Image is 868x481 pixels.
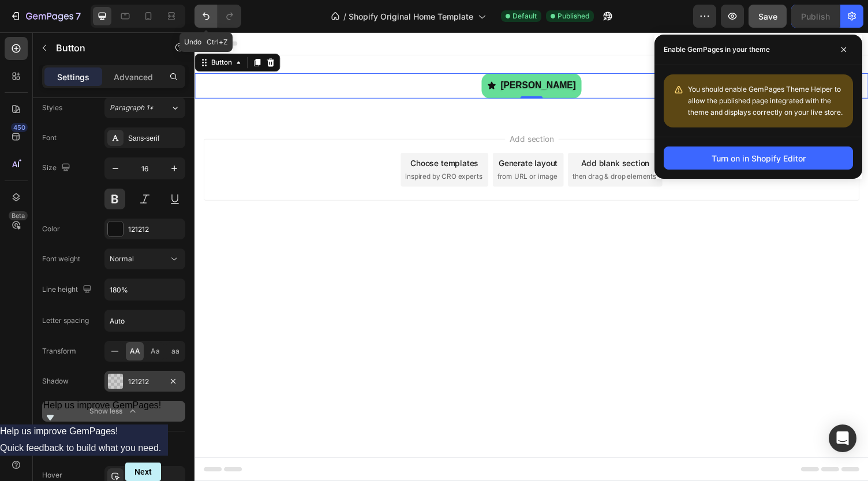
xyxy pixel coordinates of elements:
[749,5,787,28] button: Save
[43,400,162,424] button: Show survey - Help us improve GemPages!
[104,97,185,118] button: Paragraph 1*
[76,9,81,23] p: 7
[42,376,69,386] div: Shadow
[104,249,185,269] button: Normal
[313,129,373,141] div: Generate layout
[128,377,162,387] div: 121212
[105,310,185,331] input: Auto
[311,143,373,153] span: from URL or image
[171,346,179,356] span: aa
[315,47,392,63] div: Rich Text Editor. Editing area: main
[42,315,89,326] div: Letter spacing
[56,41,154,55] p: Button
[42,254,80,264] div: Font weight
[42,133,57,143] div: Font
[315,47,392,63] p: [PERSON_NAME]
[558,11,589,21] span: Published
[42,103,62,113] div: Styles
[110,254,134,263] span: Normal
[343,10,346,22] span: /
[43,400,162,410] span: Help us improve GemPages!
[712,152,806,164] div: Turn on in Shopify Editor
[397,129,467,141] div: Add blank section
[216,143,295,153] span: inspired by CRO experts
[222,129,292,141] div: Choose templates
[688,85,843,117] span: You should enable GemPages Theme Helper to allow the published page integrated with the theme and...
[791,5,840,28] button: Publish
[194,32,868,481] iframe: Design area
[801,10,830,22] div: Publish
[42,224,60,234] div: Color
[388,143,474,153] span: then drag & drop elements
[295,42,398,68] a: Rich Text Editor. Editing area: main
[105,279,185,300] input: Auto
[42,282,94,298] div: Line height
[42,346,76,356] div: Transform
[57,71,89,83] p: Settings
[128,133,182,144] div: Sans-serif
[151,346,160,356] span: Aa
[758,12,777,21] span: Save
[9,211,28,220] div: Beta
[130,346,140,356] span: AA
[128,224,182,235] div: 121212
[664,146,853,170] button: Turn on in Shopify Editor
[194,5,241,28] div: Undo/Redo
[110,103,154,113] span: Paragraph 1*
[349,10,473,22] span: Shopify Original Home Template
[42,160,73,176] div: Size
[5,5,86,28] button: 7
[11,123,28,132] div: 450
[664,44,770,55] p: Enable GemPages in your theme
[14,26,40,36] div: Button
[512,11,537,21] span: Default
[319,103,374,115] span: Add section
[114,71,153,83] p: Advanced
[829,424,856,452] div: Open Intercom Messenger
